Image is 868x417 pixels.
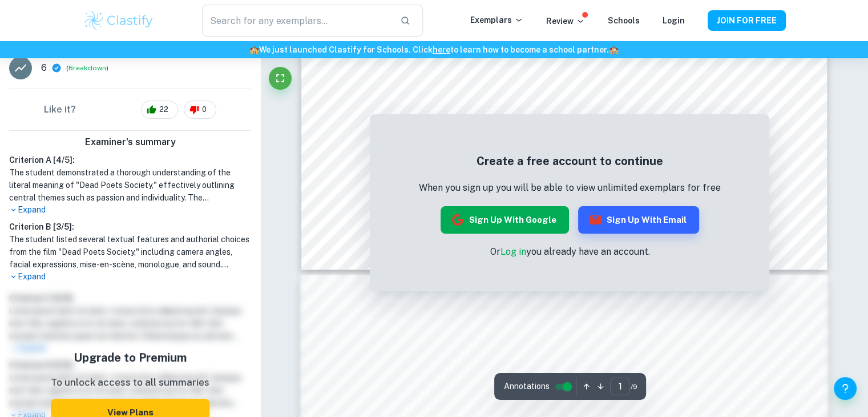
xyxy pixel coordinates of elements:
[419,181,721,195] p: When you sign up you will be able to view unlimited exemplars for free
[441,206,569,234] button: Sign up with Google
[41,61,47,75] p: 6
[470,14,523,26] p: Exemplars
[503,380,549,392] span: Annotations
[269,67,292,90] button: Fullscreen
[51,349,209,366] h5: Upgrade to Premium
[5,135,256,149] h6: Examiner's summary
[196,104,213,115] span: 0
[249,45,259,54] span: 🏫
[9,271,251,283] p: Expand
[608,16,640,25] a: Schools
[834,377,857,400] button: Help and Feedback
[500,246,526,257] a: Log in
[9,166,251,204] h1: The student demonstrated a thorough understanding of the literal meaning of "Dead Poets Society,"...
[630,382,637,392] span: / 9
[609,45,619,54] span: 🏫
[66,63,108,74] span: ( )
[184,101,216,119] div: 0
[419,153,721,170] h5: Create a free account to continue
[141,101,178,119] div: 22
[9,220,251,233] h6: Criterion B [ 3 / 5 ]:
[2,43,866,56] h6: We just launched Clastify for Schools. Click to learn how to become a school partner.
[68,63,106,73] button: Breakdown
[9,233,251,271] h1: The student listed several textual features and authorial choices from the film "Dead Poets Socie...
[51,375,209,390] p: To unlock access to all summaries
[433,45,450,54] a: here
[419,245,721,259] p: Or you already have an account.
[44,103,76,117] h6: Like it?
[708,10,786,31] button: JOIN FOR FREE
[9,154,251,166] h6: Criterion A [ 4 / 5 ]:
[578,206,699,234] button: Sign up with Email
[153,104,175,115] span: 22
[9,204,251,216] p: Expand
[202,5,390,37] input: Search for any exemplars...
[663,16,685,25] a: Login
[546,15,585,27] p: Review
[83,9,155,32] img: Clastify logo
